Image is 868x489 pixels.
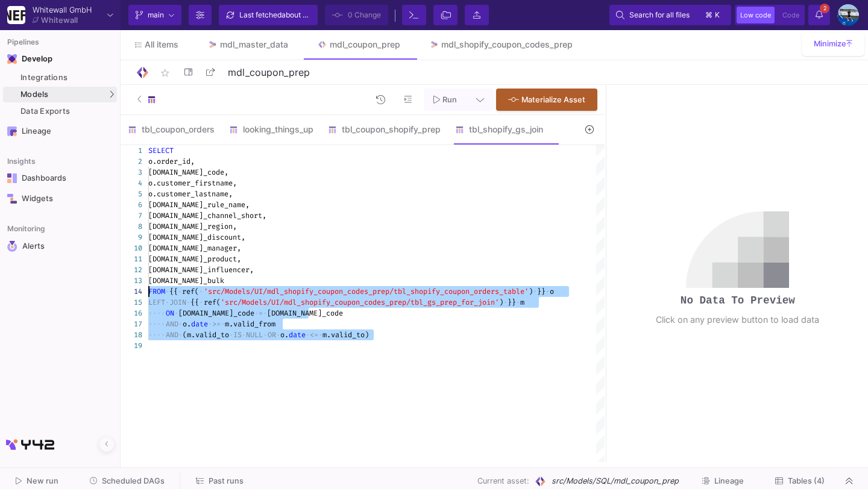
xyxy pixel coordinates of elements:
[121,264,142,275] div: 12
[629,6,690,24] span: Search for all files
[121,145,142,156] div: 1
[148,287,165,296] span: FROM
[121,156,142,167] div: 2
[281,10,342,19] span: about 4 hours ago
[3,122,117,141] a: Navigation iconLineage
[7,173,17,183] img: Navigation icon
[702,8,725,22] button: ⌘k
[609,5,731,25] button: Search for all files⌘k
[191,319,208,329] span: date
[477,475,529,487] span: Current asset:
[424,89,467,111] button: Run
[22,126,100,136] div: Lineage
[121,199,142,210] div: 6
[121,297,142,308] div: 15
[516,297,520,308] span: ·
[121,340,142,351] div: 19
[148,308,166,319] span: ····
[178,286,182,297] span: ·
[714,476,744,485] span: Lineage
[779,7,803,23] button: Code
[148,211,266,220] span: [DOMAIN_NAME]_channel_short,
[3,104,117,119] a: Data Exports
[148,222,237,231] span: [DOMAIN_NAME]_region,
[166,308,174,318] span: ON
[533,286,537,297] span: ·
[121,221,142,232] div: 8
[534,475,547,488] img: SQL Model
[503,297,508,308] span: ·
[178,308,254,318] span: [DOMAIN_NAME]_code
[204,287,415,296] span: 'src/Models/UI/mdl_shopify_coupon_codes_prep/tbl_s
[229,125,238,134] img: SQL-Model type child icon
[442,95,457,104] span: Run
[808,5,830,25] button: 2
[267,308,343,318] span: [DOMAIN_NAME]_code
[148,329,166,340] span: ····
[148,157,195,166] span: o.order_id,
[220,40,288,49] div: mdl_master_data
[208,319,212,329] span: ·
[22,173,100,183] div: Dashboards
[148,6,164,24] span: main
[7,54,17,64] img: Navigation icon
[3,189,117,208] a: Navigation iconWidgets
[135,65,150,80] img: Logo
[233,330,242,340] span: IS
[276,329,280,340] span: ·
[537,287,546,296] span: }}
[550,287,554,296] span: o
[148,146,174,155] span: SELECT
[121,178,142,188] div: 4
[121,254,142,264] div: 11
[178,319,183,329] span: ·
[121,329,142,340] div: 18
[121,210,142,221] div: 7
[165,297,169,308] span: ·
[121,188,142,199] div: 5
[788,476,825,485] span: Tables (4)
[158,66,172,80] mat-icon: star_border
[20,90,49,99] span: Models
[3,70,117,86] a: Integrations
[546,286,550,297] span: ·
[242,329,246,340] span: ·
[521,95,585,104] span: Materialize Asset
[145,40,178,49] span: All items
[705,8,712,22] span: ⌘
[128,125,215,134] div: tbl_coupon_orders
[22,194,100,204] div: Widgets
[121,308,142,319] div: 16
[681,293,795,308] pre: No Data To Preview
[166,319,178,329] span: AND
[148,319,166,329] span: ····
[7,6,25,24] img: YZ4Yr8zUCx6JYM5gIgaTIQYeTXdcwQjnYC8iZtTV.png
[254,308,259,319] span: ·
[174,308,178,319] span: ·
[183,319,191,329] span: o.
[148,178,237,188] span: o.customer_firstname,
[178,329,183,340] span: ·
[209,476,244,485] span: Past runs
[740,11,771,19] span: Low code
[148,265,254,275] span: [DOMAIN_NAME]_influencer,
[455,125,464,134] img: SQL-Model type child icon
[121,167,142,178] div: 3
[121,275,142,286] div: 13
[169,297,186,307] span: JOIN
[306,329,310,340] span: ·
[148,232,245,242] span: [DOMAIN_NAME]_discount,
[496,89,597,111] button: Materialize Asset
[263,308,267,319] span: ·
[239,6,312,24] div: Last fetched
[121,232,142,243] div: 9
[219,5,318,25] button: Last fetchedabout 4 hours ago
[455,125,543,134] div: tbl_shopify_gs_join
[33,6,92,14] div: Whitewall GmbH
[27,476,58,485] span: New run
[429,40,439,50] img: Tab icon
[328,125,441,134] div: tbl_coupon_shopify_prep
[3,236,117,257] a: Navigation iconAlerts
[199,297,203,308] span: ·
[317,40,327,50] img: Tab icon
